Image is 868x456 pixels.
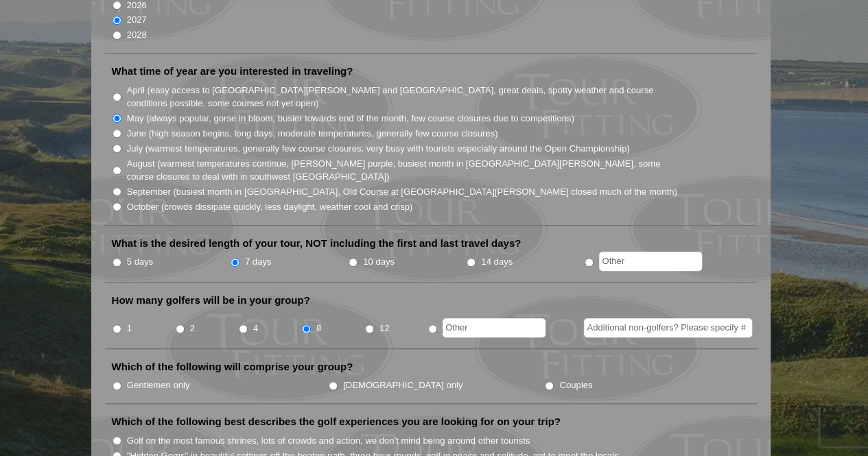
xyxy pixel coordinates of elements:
label: 8 [316,322,321,335]
label: 2028 [127,28,147,42]
label: Gentlemen only [127,379,190,392]
label: 7 days [245,255,272,269]
label: What time of year are you interested in traveling? [112,64,353,78]
label: May (always popular, gorse in bloom, busier towards end of the month, few course closures due to ... [127,112,574,125]
label: April (easy access to [GEOGRAPHIC_DATA][PERSON_NAME] and [GEOGRAPHIC_DATA], great deals, spotty w... [127,84,679,110]
label: August (warmest temperatures continue, [PERSON_NAME] purple, busiest month in [GEOGRAPHIC_DATA][P... [127,157,679,184]
label: 12 [379,322,390,335]
label: 1 [127,322,132,335]
label: 5 days [127,255,154,269]
label: Golf on the most famous shrines, lots of crowds and action, we don't mind being around other tour... [127,434,530,448]
label: 2 [190,322,195,335]
label: 10 days [363,255,395,269]
label: What is the desired length of your tour, NOT including the first and last travel days? [112,237,521,250]
label: 2027 [127,13,147,27]
input: Additional non-golfers? Please specify # [584,318,752,337]
label: [DEMOGRAPHIC_DATA] only [343,379,462,392]
label: 14 days [481,255,513,269]
label: How many golfers will be in your group? [112,293,310,307]
label: 4 [253,322,258,335]
label: June (high season begins, long days, moderate temperatures, generally few course closures) [127,127,498,141]
label: September (busiest month in [GEOGRAPHIC_DATA], Old Course at [GEOGRAPHIC_DATA][PERSON_NAME] close... [127,185,677,199]
label: July (warmest temperatures, generally few course closures, very busy with tourists especially aro... [127,142,630,156]
label: Which of the following will comprise your group? [112,360,353,374]
label: Couples [559,379,592,392]
input: Other [443,318,546,337]
input: Other [599,252,702,271]
label: October (crowds dissipate quickly, less daylight, weather cool and crisp) [127,200,413,214]
label: Which of the following best describes the golf experiences you are looking for on your trip? [112,415,561,429]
